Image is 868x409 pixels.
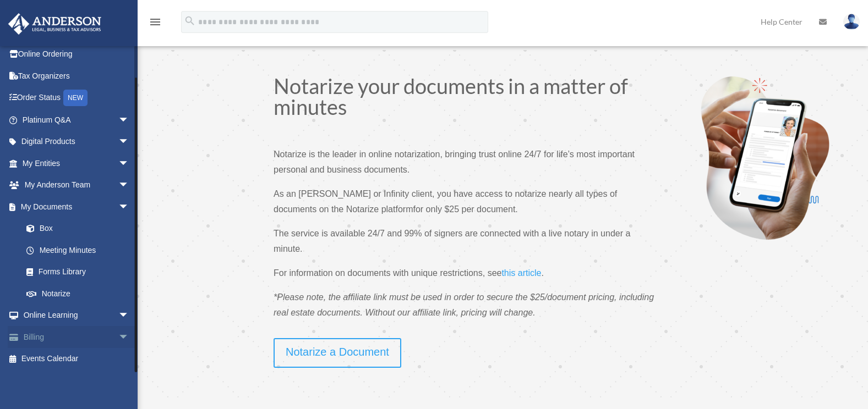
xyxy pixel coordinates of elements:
[15,261,146,283] a: Forms Library
[8,348,146,370] a: Events Calendar
[413,204,517,214] span: for only $25 per document.
[118,326,140,349] span: arrow_drop_down
[8,87,146,109] a: Order StatusNEW
[8,305,146,327] a: Online Learningarrow_drop_down
[149,19,162,29] a: menu
[118,196,140,218] span: arrow_drop_down
[118,109,140,131] span: arrow_drop_down
[501,268,541,278] span: this article
[15,218,146,240] a: Box
[274,229,630,253] span: The service is available 24/7 and 99% of signers are connected with a live notary in under a minute.
[8,43,146,65] a: Online Ordering
[274,189,617,214] span: As an [PERSON_NAME] or Infinity client, you have access to notarize nearly all types of documents...
[63,90,88,106] div: NEW
[15,283,140,305] a: Notarize
[697,75,833,240] img: Notarize-hero
[8,326,146,348] a: Billingarrow_drop_down
[501,268,541,283] a: this article
[149,15,162,29] i: menu
[8,152,146,174] a: My Entitiesarrow_drop_down
[118,174,140,197] span: arrow_drop_down
[118,305,140,327] span: arrow_drop_down
[8,174,146,196] a: My Anderson Teamarrow_drop_down
[8,196,146,218] a: My Documentsarrow_drop_down
[274,75,659,123] h1: Notarize your documents in a matter of minutes
[274,338,401,368] a: Notarize a Document
[5,13,105,35] img: Anderson Advisors Platinum Portal
[274,150,635,174] span: Notarize is the leader in online notarization, bringing trust online 24/7 for life’s most importa...
[843,14,860,30] img: User Pic
[8,65,146,87] a: Tax Organizers
[274,268,501,278] span: For information on documents with unique restrictions, see
[8,109,146,131] a: Platinum Q&Aarrow_drop_down
[118,131,140,153] span: arrow_drop_down
[541,268,543,278] span: .
[274,292,654,317] span: *Please note, the affiliate link must be used in order to secure the $25/document pricing, includ...
[8,131,146,153] a: Digital Productsarrow_drop_down
[15,239,146,261] a: Meeting Minutes
[118,152,140,175] span: arrow_drop_down
[184,15,196,27] i: search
